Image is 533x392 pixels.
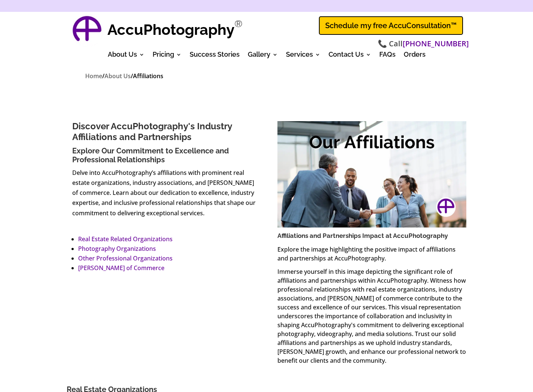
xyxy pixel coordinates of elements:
[70,14,104,47] img: AccuPhotography
[277,121,466,227] img: Affiliations And Partnerships Impact At Accuphotography
[403,39,469,49] a: [PHONE_NUMBER]
[72,168,256,224] p: Delve into AccuPhotography’s affiliations with prominent real estate organizations, industry asso...
[277,232,466,243] h3: Affiliations and Partnerships Impact at AccuPhotography
[104,72,131,81] a: About Us
[107,21,234,38] strong: AccuPhotography
[78,245,156,253] a: Photography Organizations
[329,52,371,60] a: Contact Us
[72,146,256,168] h2: Explore Our Commitment to Excellence and Professional Relationships
[277,245,466,263] p: Explore the image highlighting the positive impact of affiliations and partnerships at AccuPhotog...
[78,235,173,243] a: Real Estate Related Organizations
[133,72,163,80] span: Affiliations
[190,52,240,60] a: Success Stories
[70,14,104,47] a: AccuPhotography Logo - Professional Real Estate Photography and Media Services in Dallas, Texas
[404,52,426,60] a: Orders
[378,39,469,49] span: 📞 Call
[108,52,144,60] a: About Us
[85,72,102,81] a: Home
[78,264,164,272] a: [PERSON_NAME] of Commerce
[72,121,232,142] span: Discover AccuPhotography's Industry Affiliations and Partnerships
[78,254,173,262] a: Other Professional Organizations
[379,52,396,60] a: FAQs
[319,16,463,35] a: Schedule my free AccuConsultation™
[131,72,133,80] span: /
[234,18,243,29] sup: Registered Trademark
[153,52,181,60] a: Pricing
[277,267,466,365] p: Immerse yourself in this image depicting the significant role of affiliations and partnerships wi...
[85,71,448,81] nav: breadcrumbs
[102,72,104,80] span: /
[248,52,278,60] a: Gallery
[286,52,320,60] a: Services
